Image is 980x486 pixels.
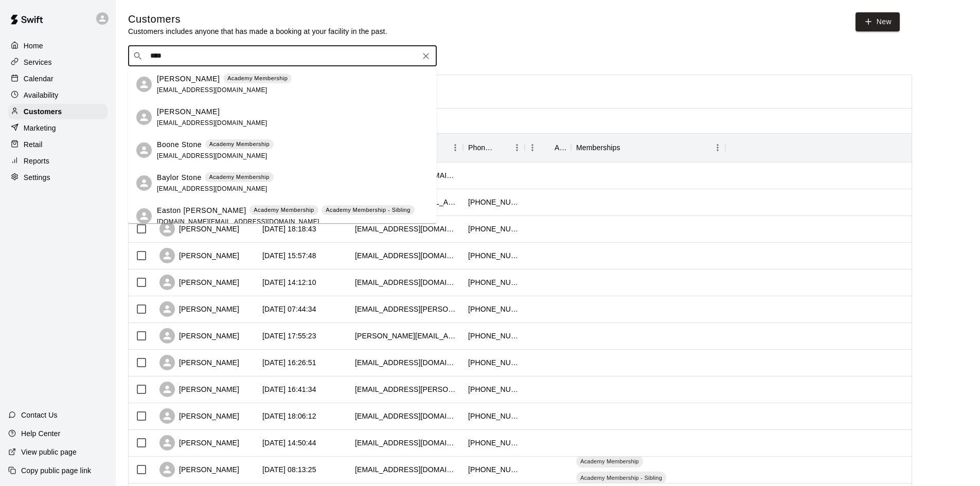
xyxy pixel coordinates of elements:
[209,140,270,149] p: Academy Membership
[157,205,246,216] p: Easton [PERSON_NAME]
[571,133,725,162] div: Memberships
[468,133,495,162] div: Phone Number
[540,140,555,155] button: Sort
[8,38,108,53] a: Home
[262,331,316,341] div: 2025-09-10 17:55:23
[157,139,202,150] p: Boone Stone
[262,357,316,368] div: 2025-09-10 16:26:51
[8,153,108,169] a: Reports
[8,137,108,152] a: Retail
[159,275,239,290] div: [PERSON_NAME]
[468,411,520,421] div: +14079236963
[8,104,108,119] a: Customers
[576,133,620,162] div: Memberships
[227,74,288,83] p: Academy Membership
[468,250,520,261] div: +18636400874
[136,77,152,92] div: Courtney Stone
[509,140,525,155] button: Menu
[710,140,725,155] button: Menu
[576,455,643,467] div: Academy Membership
[136,110,152,125] div: Briana Boston
[326,206,411,214] p: Academy Membership - Sibling
[8,55,108,70] a: Services
[468,277,520,287] div: +18632224352
[468,357,520,368] div: +18638082985
[157,119,268,127] span: [EMAIL_ADDRESS][DOMAIN_NAME]
[355,384,458,394] div: lideh.benjamin@gmail.com
[355,464,458,475] div: randyvahitbelli@gmail.com
[157,86,268,94] span: [EMAIL_ADDRESS][DOMAIN_NAME]
[136,175,152,191] div: Baylor Stone
[355,357,458,368] div: mgafloorcovering@hotmail.com
[262,250,316,261] div: 2025-09-11 15:57:48
[128,26,387,37] p: Customers includes anyone that has made a booking at your facility in the past.
[355,331,458,341] div: lavaughn.williams09@yahoo.com
[468,304,520,314] div: +18638990697
[21,447,77,457] p: View public page
[468,331,520,341] div: +18177134997
[468,464,520,475] div: +18139273077
[448,140,463,155] button: Menu
[24,106,62,117] p: Customers
[24,57,52,67] p: Services
[525,133,571,162] div: Age
[157,106,220,117] p: [PERSON_NAME]
[157,185,268,192] span: [EMAIL_ADDRESS][DOMAIN_NAME]
[159,355,239,370] div: [PERSON_NAME]
[24,139,43,150] p: Retail
[8,71,108,86] a: Calendar
[262,411,316,421] div: 2025-09-05 18:06:12
[620,140,635,155] button: Sort
[157,172,202,183] p: Baylor Stone
[128,46,437,66] div: Search customers by name or email
[355,250,458,261] div: anriley5@gmail.com
[159,435,239,451] div: [PERSON_NAME]
[262,438,316,448] div: 2025-09-05 14:50:44
[262,224,316,234] div: 2025-09-11 18:18:43
[419,49,433,63] button: Clear
[355,277,458,287] div: techwaters4u@gmail.com
[8,87,108,103] a: Availability
[159,301,239,317] div: [PERSON_NAME]
[21,428,60,439] p: Help Center
[159,408,239,424] div: [PERSON_NAME]
[468,224,520,234] div: +18633880689
[262,384,316,394] div: 2025-09-08 16:41:34
[576,457,643,465] span: Academy Membership
[159,221,239,237] div: [PERSON_NAME]
[159,382,239,397] div: [PERSON_NAME]
[576,472,666,484] div: Academy Membership - Sibling
[355,224,458,234] div: morocho1229@gmail.com
[8,170,108,185] a: Settings
[159,248,239,263] div: [PERSON_NAME]
[159,462,239,477] div: [PERSON_NAME]
[128,12,387,26] h5: Customers
[856,12,900,31] a: New
[157,152,268,159] span: [EMAIL_ADDRESS][DOMAIN_NAME]
[468,197,520,207] div: +16168210463
[209,173,269,182] p: Academy Membership
[24,41,43,51] p: Home
[24,172,50,183] p: Settings
[254,206,314,214] p: Academy Membership
[24,156,49,166] p: Reports
[157,74,220,84] p: [PERSON_NAME]
[468,384,520,394] div: +17739779938
[355,438,458,448] div: yessyv1022@gmail.com
[136,142,152,158] div: Boone Stone
[157,218,319,225] span: [DOMAIN_NAME][EMAIL_ADDRESS][DOMAIN_NAME]
[8,120,108,136] a: Marketing
[262,277,316,287] div: 2025-09-11 14:12:10
[576,474,666,482] span: Academy Membership - Sibling
[262,304,316,314] div: 2025-09-11 07:44:34
[463,133,525,162] div: Phone Number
